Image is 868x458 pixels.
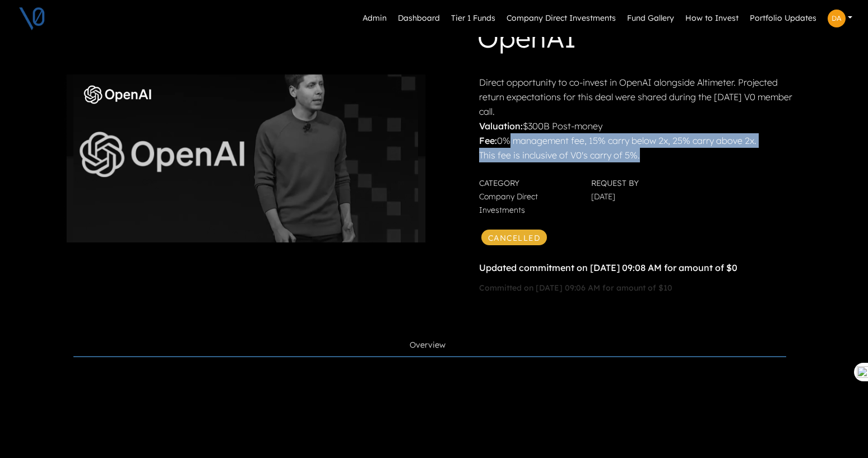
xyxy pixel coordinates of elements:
[745,8,821,29] a: Portfolio Updates
[410,339,445,352] span: Overview
[64,74,428,242] img: open_ai_direct_invest_center_3.png
[623,8,679,29] a: Fund Gallery
[502,8,620,29] a: Company Direct Investments
[393,8,444,29] a: Dashboard
[479,135,497,146] strong: Fee:
[479,259,802,277] div: Updated commitment on [DATE] 09:08 AM for amount of $0
[591,178,639,188] span: Request By
[479,133,802,148] p: 0% management fee, 15% carry below 2x, 25% carry above 2x.
[479,119,802,133] p: $300B Post-money
[479,279,802,297] div: Committed on [DATE] 09:06 AM for amount of $10
[18,4,46,32] img: V0 logo
[828,10,846,27] img: Profile
[447,8,500,29] a: Tier 1 Funds
[681,8,743,29] a: How to Invest
[479,120,523,132] strong: Valuation:
[481,230,547,245] span: Cancelled
[479,75,802,119] p: Direct opportunity to co-invest in OpenAI alongside Altimeter. Projected return expectations for ...
[477,18,802,62] h1: OpenAI
[479,178,519,188] span: Category
[358,8,391,29] a: Admin
[591,191,615,202] span: [DATE]
[76,83,160,106] img: Fund Logo
[479,191,538,215] span: Company Direct Investments
[479,148,802,162] p: This fee is inclusive of V0's carry of 5%.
